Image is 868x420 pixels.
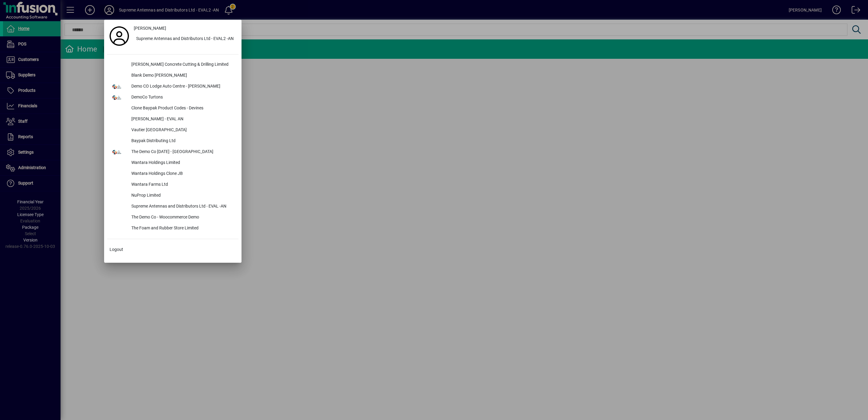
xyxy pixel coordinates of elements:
[127,168,238,179] div: Wantara Holdings Clone JB
[107,223,238,234] button: The Foam and Rubber Store Limited
[127,179,238,190] div: Wantara Farms Ltd
[107,190,238,201] button: NuProp Limited
[107,59,238,70] button: [PERSON_NAME] Concrete Cutting & Drilling Limited
[127,136,238,147] div: Baypak Distributing Ltd
[107,158,238,168] button: Wantara Holdings Limited
[127,190,238,201] div: NuProp Limited
[107,147,238,158] button: The Demo Co [DATE] - [GEOGRAPHIC_DATA]
[131,23,238,34] a: [PERSON_NAME]
[107,81,238,92] button: Demo CO Lodge Auto Centre - [PERSON_NAME]
[127,125,238,136] div: Vautier [GEOGRAPHIC_DATA]
[107,179,238,190] button: Wantara Farms Ltd
[127,92,238,103] div: DemoCo Turtons
[127,212,238,223] div: The Demo Co - Woocommerce Demo
[107,31,131,42] a: Profile
[134,25,166,32] span: [PERSON_NAME]
[107,114,238,125] button: [PERSON_NAME] - EVAL AN
[127,70,238,81] div: Blank Demo [PERSON_NAME]
[131,34,238,45] button: Supreme Antennas and Distributors Ltd - EVAL2 -AN
[127,59,238,70] div: [PERSON_NAME] Concrete Cutting & Drilling Limited
[127,114,238,125] div: [PERSON_NAME] - EVAL AN
[107,103,238,114] button: Clone Baypak Product Codes - Devines
[127,223,238,234] div: The Foam and Rubber Store Limited
[107,201,238,212] button: Supreme Antennas and Distributors Ltd - EVAL -AN
[127,158,238,168] div: Wantara Holdings Limited
[127,81,238,92] div: Demo CO Lodge Auto Centre - [PERSON_NAME]
[107,212,238,223] button: The Demo Co - Woocommerce Demo
[107,168,238,179] button: Wantara Holdings Clone JB
[107,70,238,81] button: Blank Demo [PERSON_NAME]
[127,201,238,212] div: Supreme Antennas and Distributors Ltd - EVAL -AN
[107,125,238,136] button: Vautier [GEOGRAPHIC_DATA]
[127,103,238,114] div: Clone Baypak Product Codes - Devines
[127,147,238,158] div: The Demo Co [DATE] - [GEOGRAPHIC_DATA]
[107,136,238,147] button: Baypak Distributing Ltd
[110,246,123,253] span: Logout
[107,244,238,255] button: Logout
[107,92,238,103] button: DemoCo Turtons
